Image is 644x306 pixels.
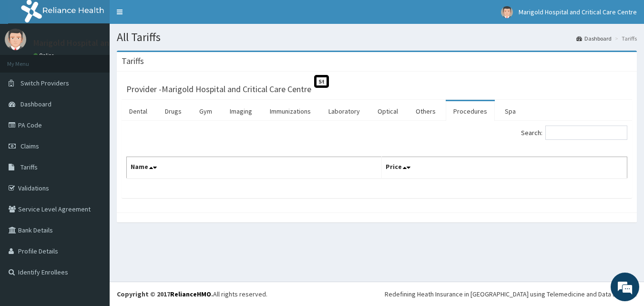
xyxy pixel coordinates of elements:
span: Switch Providers [20,79,69,87]
a: Imaging [222,101,260,121]
th: Name [127,157,382,179]
span: Marigold Hospital and Critical Care Centre [519,8,637,16]
p: Marigold Hospital and Critical Care Centre [33,39,188,47]
h3: Provider - Marigold Hospital and Critical Care Centre [126,85,311,94]
span: Dashboard [20,100,51,108]
img: User Image [501,6,513,18]
a: Gym [192,101,220,121]
a: Drugs [157,101,189,121]
img: User Image [5,29,26,50]
span: St [314,75,329,88]
span: Claims [20,142,39,150]
a: Laboratory [321,101,368,121]
a: Procedures [446,101,495,121]
a: Dental [122,101,155,121]
li: Tariffs [613,34,637,42]
div: Redefining Heath Insurance in [GEOGRAPHIC_DATA] using Telemedicine and Data Science! [385,289,637,299]
footer: All rights reserved. [110,282,644,306]
input: Search: [545,126,627,140]
a: Online [33,52,56,59]
a: Immunizations [262,101,318,121]
a: Dashboard [576,34,612,42]
label: Search: [521,126,627,140]
h1: All Tariffs [117,31,637,43]
a: RelianceHMO [170,290,211,298]
th: Price [381,157,627,179]
a: Spa [497,101,523,121]
span: Tariffs [20,163,38,171]
strong: Copyright © 2017 . [117,290,213,298]
a: Optical [370,101,406,121]
h3: Tariffs [122,57,144,65]
a: Others [408,101,443,121]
